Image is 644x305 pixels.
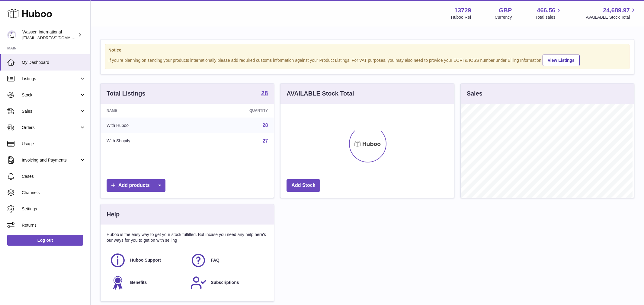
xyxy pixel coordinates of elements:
a: Add Stock [287,179,320,192]
th: Quantity [194,104,274,118]
a: View Listings [543,55,580,66]
span: Orders [22,125,79,130]
th: Name [101,104,194,118]
a: Add products [107,179,165,192]
span: Huboo Support [130,257,161,263]
a: Subscriptions [190,275,265,291]
span: Benefits [130,280,147,285]
span: Settings [22,206,86,212]
a: 28 [261,90,268,97]
a: 24,689.97 AVAILABLE Stock Total [586,6,637,20]
span: Total sales [535,14,562,20]
span: Invoicing and Payments [22,157,79,163]
strong: 13729 [454,6,471,14]
a: 28 [263,123,268,128]
h3: Help [107,210,120,219]
span: 24,689.97 [603,6,630,14]
a: 466.56 Total sales [535,6,562,20]
span: My Dashboard [22,60,86,65]
span: Stock [22,92,79,98]
span: Listings [22,76,79,82]
span: 466.56 [537,6,555,14]
strong: Notice [108,47,626,53]
span: AVAILABLE Stock Total [586,14,637,20]
a: FAQ [190,252,265,269]
div: Wassen International [22,29,77,41]
span: Sales [22,108,79,114]
img: gemma.moses@wassen.com [7,30,16,39]
div: If you're planning on sending your products internationally please add required customs informati... [108,54,626,66]
span: Subscriptions [211,280,239,285]
span: FAQ [211,257,219,263]
span: Usage [22,141,86,147]
span: Channels [22,190,86,196]
a: Huboo Support [110,252,184,269]
a: Log out [7,235,83,246]
div: Huboo Ref [451,14,471,20]
a: 27 [263,138,268,143]
td: With Shopify [101,133,194,149]
strong: 28 [261,90,268,96]
span: Cases [22,174,86,179]
td: With Huboo [101,118,194,133]
div: Currency [495,14,512,20]
p: Huboo is the easy way to get your stock fulfilled. But incase you need any help here's our ways f... [107,232,268,243]
strong: GBP [499,6,512,14]
h3: Total Listings [107,90,146,98]
span: Returns [22,222,86,228]
a: Benefits [110,275,184,291]
span: [EMAIL_ADDRESS][DOMAIN_NAME] [22,35,89,40]
h3: AVAILABLE Stock Total [287,90,354,98]
h3: Sales [467,90,482,98]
